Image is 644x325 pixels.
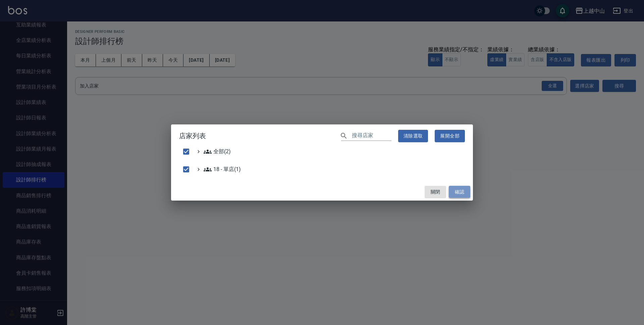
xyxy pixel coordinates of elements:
[204,148,231,156] span: 全部(2)
[425,186,446,198] button: 關閉
[398,130,428,142] button: 清除選取
[171,124,473,148] h2: 店家列表
[204,165,241,173] span: 18 - 單店(1)
[352,131,391,141] input: 搜尋店家
[435,130,465,142] button: 展開全部
[449,186,470,198] button: 確認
